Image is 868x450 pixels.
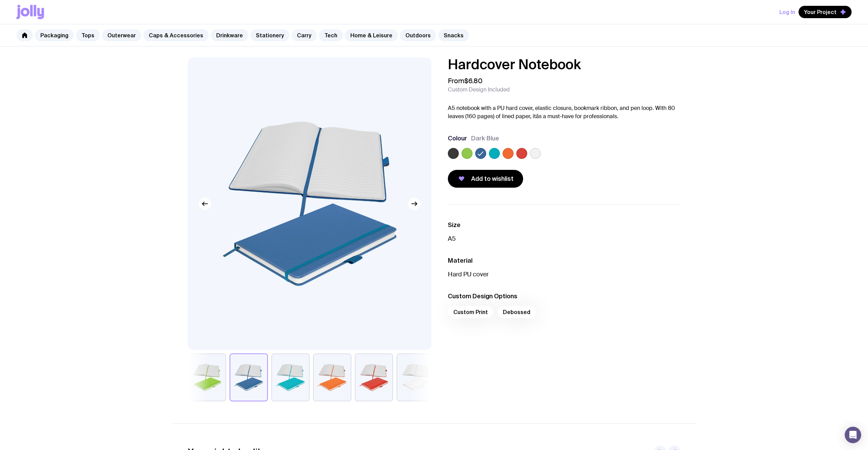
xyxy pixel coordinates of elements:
button: Log In [779,6,795,18]
span: Your Project [804,9,837,15]
a: Tops [76,29,100,41]
a: Outdoors [400,29,436,41]
h3: Custom Design Options [448,292,681,300]
p: Hard PU cover [448,270,681,278]
span: Custom Design Included [448,86,510,93]
h3: Colour [448,134,467,142]
div: Open Intercom Messenger [845,427,861,443]
a: Tech [319,29,343,41]
button: Add to wishlist [448,170,523,188]
a: Home & Leisure [345,29,398,41]
p: A5 [448,235,681,243]
h3: Size [448,221,681,229]
span: Dark Blue [471,134,499,142]
span: $6.80 [464,76,482,85]
a: Carry [292,29,317,41]
h1: Hardcover Notebook [448,58,681,71]
a: Packaging [35,29,74,41]
a: Drinkware [211,29,248,41]
a: Snacks [438,29,469,41]
a: Outerwear [102,29,141,41]
a: Stationery [250,29,289,41]
h3: Material [448,257,681,265]
a: Caps & Accessories [143,29,209,41]
span: Add to wishlist [471,175,514,183]
button: Your Project [799,6,852,18]
span: From [448,77,482,85]
p: A5 notebook with a PU hard cover, elastic closure, bookmark ribbon, and pen loop. With 80 leaves ... [448,104,681,121]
